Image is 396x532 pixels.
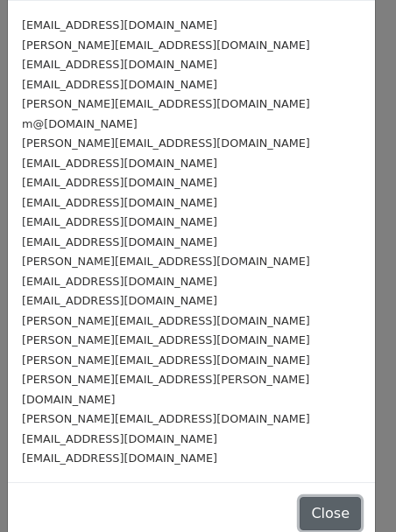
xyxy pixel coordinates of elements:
[22,176,217,189] small: [EMAIL_ADDRESS][DOMAIN_NAME]
[22,157,217,170] small: [EMAIL_ADDRESS][DOMAIN_NAME]
[22,196,217,209] small: [EMAIL_ADDRESS][DOMAIN_NAME]
[22,333,310,346] small: [PERSON_NAME][EMAIL_ADDRESS][DOMAIN_NAME]
[22,255,310,268] small: [PERSON_NAME][EMAIL_ADDRESS][DOMAIN_NAME]
[22,38,310,52] small: [PERSON_NAME][EMAIL_ADDRESS][DOMAIN_NAME]
[22,275,217,288] small: [EMAIL_ADDRESS][DOMAIN_NAME]
[22,78,217,91] small: [EMAIL_ADDRESS][DOMAIN_NAME]
[308,448,396,532] iframe: Chat Widget
[22,97,310,110] small: [PERSON_NAME][EMAIL_ADDRESS][DOMAIN_NAME]
[22,314,310,327] small: [PERSON_NAME][EMAIL_ADDRESS][DOMAIN_NAME]
[22,373,309,406] small: [PERSON_NAME][EMAIL_ADDRESS][PERSON_NAME][DOMAIN_NAME]
[22,432,217,445] small: [EMAIL_ADDRESS][DOMAIN_NAME]
[300,497,361,530] button: Close
[22,235,217,248] small: [EMAIL_ADDRESS][DOMAIN_NAME]
[22,117,138,130] small: m@[DOMAIN_NAME]
[22,412,310,425] small: [PERSON_NAME][EMAIL_ADDRESS][DOMAIN_NAME]
[22,451,217,465] small: [EMAIL_ADDRESS][DOMAIN_NAME]
[22,353,310,367] small: [PERSON_NAME][EMAIL_ADDRESS][DOMAIN_NAME]
[22,215,217,228] small: [EMAIL_ADDRESS][DOMAIN_NAME]
[22,58,217,71] small: [EMAIL_ADDRESS][DOMAIN_NAME]
[22,18,217,31] small: [EMAIL_ADDRESS][DOMAIN_NAME]
[22,294,217,307] small: [EMAIL_ADDRESS][DOMAIN_NAME]
[22,136,310,150] small: [PERSON_NAME][EMAIL_ADDRESS][DOMAIN_NAME]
